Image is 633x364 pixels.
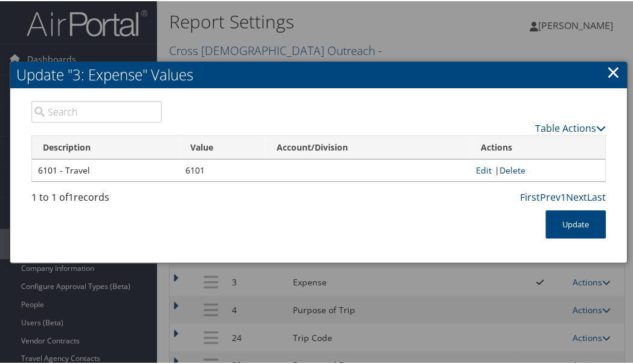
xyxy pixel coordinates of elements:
[32,158,179,180] td: 6101 - Travel
[10,60,628,87] h2: Update "3: Expense" Values
[179,158,266,180] td: 6101
[471,158,606,180] td: |
[536,120,606,134] a: Table Actions
[266,135,471,158] th: Account/Division: activate to sort column ascending
[567,189,588,203] a: Next
[179,135,266,158] th: Value: activate to sort column ascending
[500,163,526,175] a: Delete
[607,59,621,83] a: ×
[588,189,606,203] a: Last
[546,209,606,238] button: Update
[32,135,179,158] th: Description: activate to sort column descending
[541,189,561,203] a: Prev
[471,135,606,158] th: Actions
[561,189,567,203] a: 1
[68,189,74,203] span: 1
[31,100,162,122] input: Search
[521,189,541,203] a: First
[477,163,492,175] a: Edit
[31,189,162,209] div: 1 to 1 of records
